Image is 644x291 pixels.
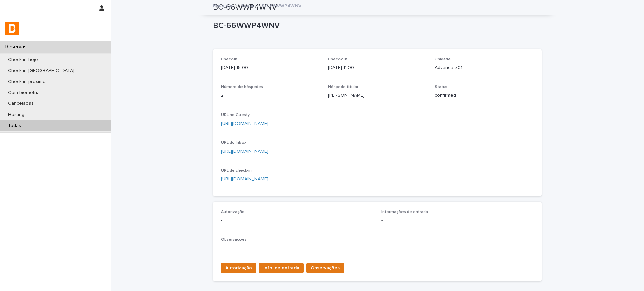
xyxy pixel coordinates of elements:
[225,265,252,271] span: Autorização
[5,22,19,35] img: zVaNuJHRTjyIjT5M9Xd5
[328,92,427,99] p: [PERSON_NAME]
[3,79,51,85] p: Check-in próximo
[221,210,245,214] span: Autorização
[435,92,534,99] p: confirmed
[381,217,534,224] p: -
[306,263,344,273] button: Observações
[221,149,268,154] a: [URL][DOMAIN_NAME]
[221,57,237,61] span: Check-in
[221,238,247,242] span: Observações
[435,85,447,89] span: Status
[262,2,301,9] p: BC-66WWP4WNV
[221,217,373,224] p: -
[259,263,304,273] button: Info. de entrada
[213,1,233,9] a: Reservas
[221,263,256,273] button: Autorização
[241,1,254,9] a: Todas
[221,141,246,145] span: URL do Inbox
[3,90,45,96] p: Com biometria
[263,265,299,271] span: Info. de entrada
[221,169,252,173] span: URL de check-in
[221,177,268,181] a: [URL][DOMAIN_NAME]
[328,57,348,61] span: Check-out
[3,123,26,129] p: Todas
[328,64,427,71] p: [DATE] 11:00
[435,64,534,71] p: Advance 701
[221,92,320,99] p: 2
[221,64,320,71] p: [DATE] 15:00
[3,101,39,106] p: Canceladas
[435,57,451,61] span: Unidade
[221,113,250,117] span: URL no Guesty
[3,44,32,50] p: Reservas
[3,57,43,63] p: Check-in hoje
[213,21,539,31] p: BC-66WWP4WNV
[3,112,30,118] p: Hosting
[311,265,340,271] span: Observações
[221,85,263,89] span: Número de hóspedes
[221,121,268,126] a: [URL][DOMAIN_NAME]
[381,210,428,214] span: Informações de entrada
[221,245,534,252] p: -
[328,85,358,89] span: Hóspede titular
[3,68,80,74] p: Check-in [GEOGRAPHIC_DATA]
